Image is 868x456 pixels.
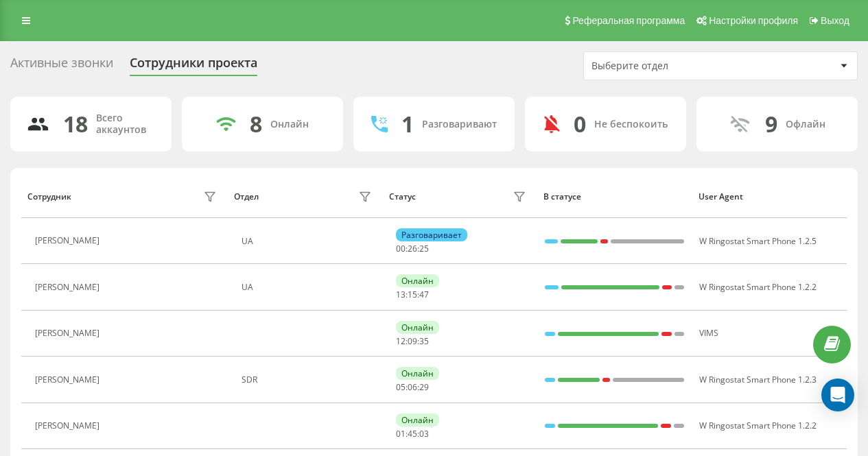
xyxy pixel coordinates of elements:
[419,381,429,393] span: 29
[63,111,88,137] div: 18
[242,375,375,385] div: SDR
[572,15,685,26] span: Реферальная программа
[35,421,103,431] div: [PERSON_NAME]
[699,281,817,293] span: W Ringostat Smart Phone 1.2.2
[396,243,406,254] span: 00
[35,375,103,385] div: [PERSON_NAME]
[389,192,416,202] div: Статус
[270,119,309,130] div: Онлайн
[408,428,417,440] span: 45
[396,321,439,334] div: Онлайн
[130,56,257,77] div: Сотрудники проекта
[35,236,103,245] div: [PERSON_NAME]
[594,119,668,130] div: Не беспокоить
[396,428,406,440] span: 01
[699,420,817,431] span: W Ringostat Smart Phone 1.2.2
[419,243,429,254] span: 25
[35,328,103,338] div: [PERSON_NAME]
[699,192,841,202] div: User Agent
[242,283,375,292] div: UA
[396,228,467,241] div: Разговаривает
[419,289,429,300] span: 47
[699,235,817,247] span: W Ringostat Smart Phone 1.2.5
[543,192,685,202] div: В статусе
[408,335,417,347] span: 09
[699,327,718,339] span: VIMS
[419,335,429,347] span: 35
[408,243,417,254] span: 26
[396,383,429,392] div: : :
[250,111,262,137] div: 8
[821,15,849,26] span: Выход
[422,119,497,130] div: Разговаривают
[408,289,417,300] span: 15
[591,60,755,72] div: Выберите отдел
[821,379,854,411] div: Open Intercom Messenger
[401,111,414,137] div: 1
[396,289,406,300] span: 13
[419,428,429,440] span: 03
[396,244,429,254] div: : :
[10,56,113,77] div: Активные звонки
[709,15,798,26] span: Настройки профиля
[396,381,406,393] span: 05
[396,274,439,287] div: Онлайн
[396,367,439,380] div: Онлайн
[408,381,417,393] span: 06
[35,283,103,292] div: [PERSON_NAME]
[242,237,375,246] div: UA
[765,111,777,137] div: 9
[699,374,817,385] span: W Ringostat Smart Phone 1.2.3
[396,337,429,346] div: : :
[27,192,71,202] div: Сотрудник
[396,335,406,347] span: 12
[574,111,586,137] div: 0
[396,290,429,300] div: : :
[396,429,429,439] div: : :
[96,112,155,136] div: Всего аккаунтов
[786,119,825,130] div: Офлайн
[396,413,439,427] div: Онлайн
[234,192,259,202] div: Отдел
